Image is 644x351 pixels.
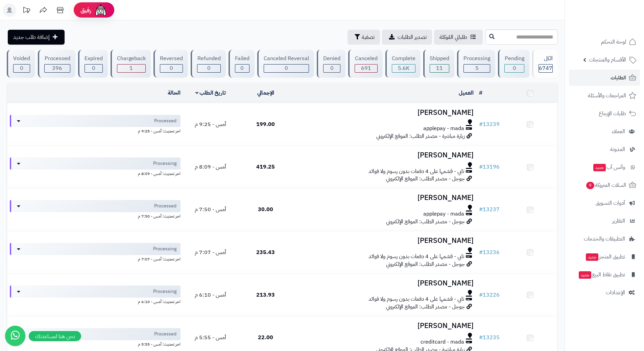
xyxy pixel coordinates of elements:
a: #13237 [479,205,500,214]
div: 0 [85,65,102,72]
span: الطلبات [611,73,626,82]
div: 0 [197,65,220,72]
span: 22.00 [258,333,273,342]
span: التطبيقات والخدمات [584,234,625,244]
div: اخر تحديث: أمس - 7:50 م [10,212,181,219]
div: 0 [264,65,309,72]
a: المراجعات والأسئلة [569,87,640,104]
a: Reversed 0 [152,50,189,78]
a: العميل [459,89,474,97]
a: #13239 [479,120,500,128]
span: Processed [154,203,176,209]
span: 0 [170,64,173,72]
span: تابي - قسّمها على 4 دفعات بدون رسوم ولا فوائد [368,253,464,260]
a: إضافة طلب جديد [8,30,65,45]
h3: [PERSON_NAME] [296,322,474,330]
div: 0 [160,65,183,72]
button: تصفية [348,30,380,45]
div: اخر تحديث: أمس - 9:25 م [10,127,181,134]
span: 1 [129,64,133,72]
a: Voided 0 [5,50,37,78]
a: تحديثات المنصة [18,3,35,19]
h3: [PERSON_NAME] [296,151,474,159]
span: 199.00 [256,120,275,128]
span: رفيق [80,6,91,14]
a: تطبيق نقاط البيعجديد [569,267,640,283]
a: أدوات التسويق [569,195,640,211]
span: 213.93 [256,291,275,299]
span: الإعدادات [606,288,625,297]
a: Failed 0 [227,50,256,78]
span: طلبات الإرجاع [599,109,626,118]
span: 691 [361,64,371,72]
a: Processing 5 [456,50,497,78]
span: 5 [475,64,479,72]
span: أمس - 7:50 م [195,205,226,214]
a: Chargeback 1 [109,50,152,78]
a: لوحة التحكم [569,34,640,50]
a: Denied 0 [315,50,347,78]
span: تابي - قسّمها على 4 دفعات بدون رسوم ولا فوائد [368,295,464,303]
span: تطبيق نقاط البيع [578,270,625,279]
a: Expired 0 [77,50,109,78]
h3: [PERSON_NAME] [296,237,474,245]
div: Canceled [355,55,377,62]
span: أدوات التسويق [596,198,625,208]
a: #13196 [479,163,500,171]
span: 0 [20,64,23,72]
span: تطبيق المتجر [585,252,625,261]
span: زيارة مباشرة - مصدر الطلب: الموقع الإلكتروني [376,132,465,140]
div: Shipped [430,55,449,62]
a: # [479,89,482,97]
span: أمس - 8:09 م [195,163,226,171]
div: 0 [324,65,340,72]
span: المراجعات والأسئلة [588,91,626,100]
h3: [PERSON_NAME] [296,109,474,117]
span: جديد [579,271,591,279]
span: 6747 [539,64,552,72]
a: #13236 [479,248,500,256]
a: تصدير الطلبات [382,30,432,45]
div: Voided [13,55,30,62]
div: 0 [235,65,249,72]
span: applepay - mada [423,125,464,132]
div: Reversed [160,55,183,62]
a: المدونة [569,141,640,157]
span: 5.6K [398,64,409,72]
span: applepay - mada [423,210,464,218]
a: تاريخ الطلب [195,89,226,97]
span: 0 [207,64,211,72]
span: Processed [154,118,176,124]
div: 0 [14,65,30,72]
span: جديد [586,253,598,261]
a: Shipped 11 [422,50,456,78]
a: طلبات الإرجاع [569,105,640,122]
a: Pending 0 [497,50,530,78]
span: أمس - 5:55 م [195,333,226,342]
span: 0 [513,64,516,72]
span: # [479,291,483,299]
a: Complete 5.6K [384,50,422,78]
img: ai-face.png [94,3,108,17]
span: العملاء [612,127,625,136]
span: 9 [586,182,594,189]
h3: [PERSON_NAME] [296,279,474,287]
div: Denied [323,55,340,62]
span: # [479,248,483,256]
a: العملاء [569,123,640,140]
span: أمس - 6:10 م [195,291,226,299]
a: Canceled 691 [347,50,384,78]
div: Canceled Reversal [264,55,309,62]
span: 30.00 [258,205,273,214]
span: التقارير [612,216,625,226]
span: جوجل - مصدر الطلب: الموقع الإلكتروني [386,175,465,183]
span: جوجل - مصدر الطلب: الموقع الإلكتروني [386,218,465,226]
a: #13226 [479,291,500,299]
a: طلباتي المُوكلة [434,30,483,45]
span: 0 [330,64,334,72]
span: أمس - 9:25 م [195,120,226,128]
span: 0 [92,64,95,72]
div: الكل [539,55,553,62]
a: الكل6747 [531,50,559,78]
span: جوجل - مصدر الطلب: الموقع الإلكتروني [386,303,465,311]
